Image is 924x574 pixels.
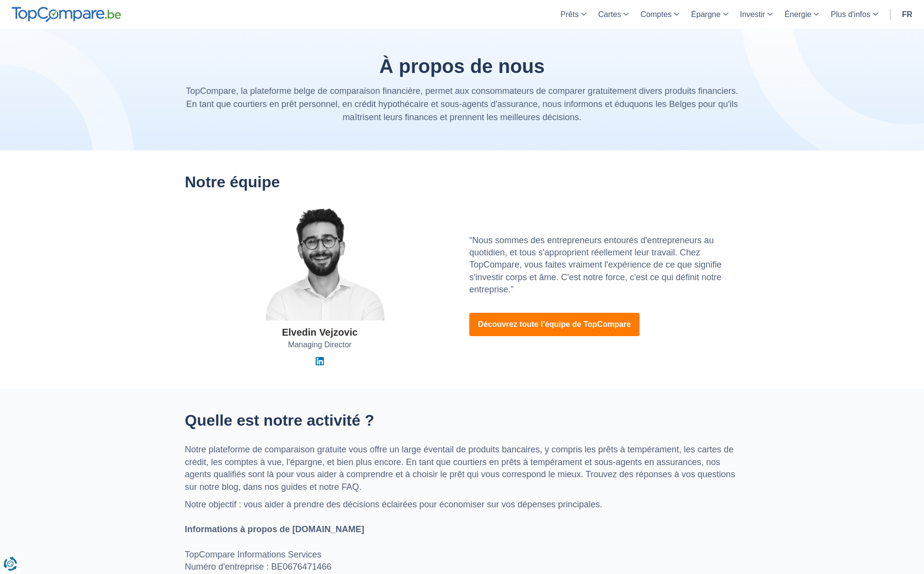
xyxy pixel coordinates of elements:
div: Elvedin Vejzovic [282,325,358,340]
a: Découvrez toute l’équipe de TopCompare [469,313,640,336]
img: Elvedin Vejzovic [242,205,398,321]
h2: Notre équipe [185,174,739,191]
p: “Nous sommes des entrepreneurs entourés d'entrepreneurs au quotidien, et tous s'approprient réell... [469,234,739,296]
h1: À propos de nous [185,55,739,77]
img: TopCompare [12,7,121,22]
span: Managing Director [288,340,352,351]
h2: Quelle est notre activité ? [185,412,739,429]
strong: Informations à propos de [DOMAIN_NAME] [185,524,364,534]
p: Notre plateforme de comparaison gratuite vous offre un large éventail de produits bancaires, y co... [185,444,739,494]
img: Linkedin Elvedin Vejzovic [316,357,324,365]
p: TopCompare, la plateforme belge de comparaison financière, permet aux consommateurs de comparer g... [185,85,739,124]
